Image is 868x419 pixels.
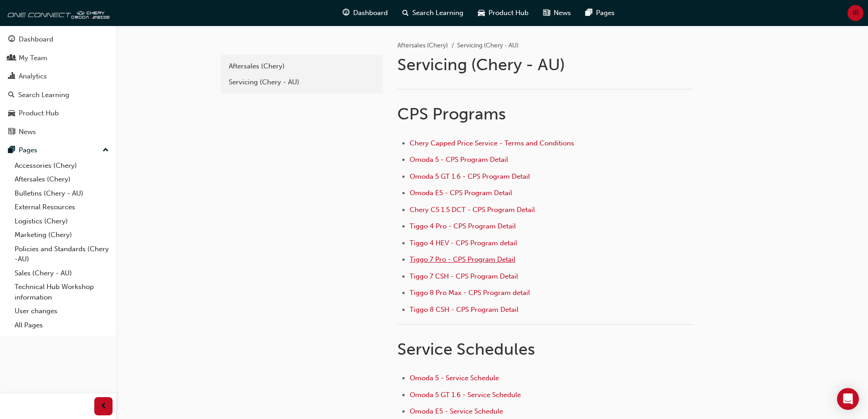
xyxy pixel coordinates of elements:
[19,34,53,45] div: Dashboard
[410,239,517,247] a: Tiggo 4 HEV - CPS Program detail
[19,53,47,63] div: My Team
[8,91,15,99] span: search-icon
[353,8,388,18] span: Dashboard
[410,391,521,399] a: Omoda 5 GT 1.6 - Service Schedule
[18,90,69,100] div: Search Learning
[19,145,37,155] div: Pages
[488,8,529,18] span: Product Hub
[4,87,113,103] a: Search Learning
[410,289,530,297] a: Tiggo 8 Pro Max - CPS Program detail
[4,68,113,85] a: Analytics
[578,4,622,22] a: pages-iconPages
[543,7,550,19] span: news-icon
[847,5,863,21] button: IR
[11,159,113,173] a: Accessories (Chery)
[410,272,518,280] a: Tiggo 7 CSH - CPS Program Detail
[343,7,349,19] span: guage-icon
[11,242,113,266] a: Policies and Standards (Chery -AU)
[11,186,113,201] a: Bulletins (Chery - AU)
[19,108,59,119] div: Product Hub
[100,401,107,412] span: prev-icon
[478,7,485,19] span: car-icon
[410,407,503,415] a: Omoda E5 - Service Schedule
[402,7,409,19] span: search-icon
[4,142,113,159] button: Pages
[229,61,375,72] div: Aftersales (Chery)
[410,374,499,382] a: Omoda 5 - Service Schedule
[11,172,113,186] a: Aftersales (Chery)
[853,8,859,18] span: IR
[410,172,530,181] a: Omoda 5 GT 1.6 - CPS Program Detail
[410,155,508,164] a: Omoda 5 - CPS Program Detail
[335,4,395,22] a: guage-iconDashboard
[11,304,113,318] a: User changes
[596,8,615,18] span: Pages
[11,280,113,304] a: Technical Hub Workshop information
[5,4,109,22] img: oneconnect
[8,36,15,44] span: guage-icon
[11,200,113,214] a: External Resources
[4,50,113,67] a: My Team
[410,189,512,197] a: Omoda E5 - CPS Program Detail
[410,222,516,230] a: Tiggo 4 Pro - CPS Program Detail
[8,146,15,155] span: pages-icon
[11,318,113,332] a: All Pages
[397,104,506,124] span: CPS Programs
[11,214,113,228] a: Logistics (Chery)
[8,72,15,81] span: chart-icon
[229,77,375,88] div: Servicing (Chery - AU)
[4,124,113,140] a: News
[397,41,448,49] a: Aftersales (Chery)
[11,228,113,242] a: Marketing (Chery)
[412,8,463,18] span: Search Learning
[4,29,113,142] button: DashboardMy TeamAnalyticsSearch LearningProduct HubNews
[103,145,109,156] span: up-icon
[19,71,47,82] div: Analytics
[471,4,536,22] a: car-iconProduct Hub
[457,41,519,51] li: Servicing (Chery - AU)
[586,7,592,19] span: pages-icon
[410,255,515,264] a: Tiggo 7 Pro - CPS Program Detail
[8,109,15,118] span: car-icon
[11,266,113,280] a: Sales (Chery - AU)
[397,55,696,75] h1: Servicing (Chery - AU)
[224,74,379,90] a: Servicing (Chery - AU)
[4,105,113,122] a: Product Hub
[8,54,15,62] span: people-icon
[554,8,571,18] span: News
[397,339,535,359] span: Service Schedules
[410,305,519,314] a: Tiggo 8 CSH - CPS Program Detail
[4,31,113,48] a: Dashboard
[224,58,379,74] a: Aftersales (Chery)
[8,128,15,136] span: news-icon
[837,388,859,410] div: Open Intercom Messenger
[395,4,471,22] a: search-iconSearch Learning
[536,4,578,22] a: news-iconNews
[410,139,574,147] a: Chery Capped Price Service - Terms and Conditions
[410,206,535,214] a: Chery C5 1.5 DCT - CPS Program Detail
[19,127,36,137] div: News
